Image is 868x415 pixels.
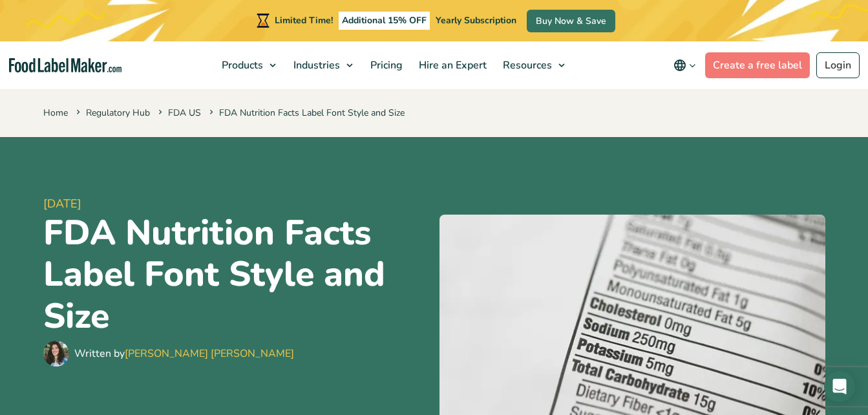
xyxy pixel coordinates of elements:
[218,58,264,72] span: Products
[125,346,294,361] a: [PERSON_NAME] [PERSON_NAME]
[43,195,429,213] span: [DATE]
[415,58,488,72] span: Hire an Expert
[43,107,68,119] a: Home
[495,41,571,89] a: Resources
[168,107,201,119] a: FDA US
[286,41,359,89] a: Industries
[499,58,553,72] span: Resources
[824,371,855,402] div: Open Intercom Messenger
[705,52,810,78] a: Create a free label
[366,58,404,72] span: Pricing
[207,107,405,119] span: FDA Nutrition Facts Label Font Style and Size
[214,41,282,89] a: Products
[43,213,429,337] h1: FDA Nutrition Facts Label Font Style and Size
[339,12,430,30] span: Additional 15% OFF
[275,14,333,27] span: Limited Time!
[363,41,408,89] a: Pricing
[43,341,69,367] img: Maria Abi Hanna - Food Label Maker
[74,346,294,361] div: Written by
[436,14,516,27] span: Yearly Subscription
[411,41,492,89] a: Hire an Expert
[290,58,341,72] span: Industries
[816,52,860,78] a: Login
[527,10,615,32] a: Buy Now & Save
[86,107,150,119] a: Regulatory Hub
